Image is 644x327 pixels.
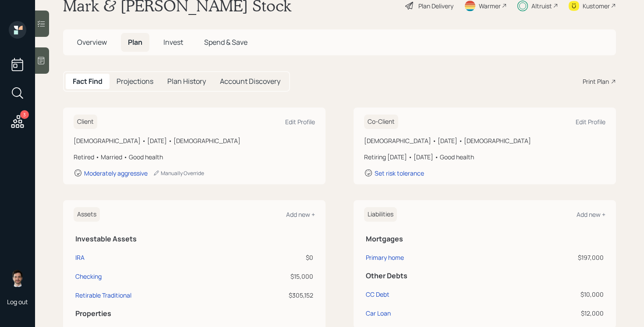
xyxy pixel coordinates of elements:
[366,290,389,299] div: CC Debt
[583,1,610,11] div: Kustomer
[73,77,103,86] h5: Fact Find
[577,210,605,219] div: Add new +
[20,110,29,119] div: 3
[418,1,453,11] div: Plan Delivery
[233,291,313,300] div: $305,152
[163,37,183,47] span: Invest
[75,253,85,262] div: IRA
[576,118,605,126] div: Edit Profile
[364,207,397,222] h6: Liabilities
[366,253,404,262] div: Primary home
[583,77,609,86] div: Print Plan
[220,77,280,86] h5: Account Discovery
[366,272,604,280] h5: Other Debts
[9,270,26,287] img: jonah-coleman-headshot.png
[75,291,131,300] div: Retirable Traditional
[84,169,148,177] div: Moderately aggressive
[75,272,102,281] div: Checking
[153,169,204,177] div: Manually Override
[364,115,398,129] h6: Co-Client
[74,152,315,162] div: Retired • Married • Good health
[233,272,313,281] div: $15,000
[74,136,315,145] div: [DEMOGRAPHIC_DATA] • [DATE] • [DEMOGRAPHIC_DATA]
[167,77,206,86] h5: Plan History
[531,1,552,11] div: Altruist
[204,37,248,47] span: Spend & Save
[74,207,100,222] h6: Assets
[366,235,604,243] h5: Mortgages
[507,309,604,318] div: $12,000
[364,152,605,162] div: Retiring [DATE] • [DATE] • Good health
[75,309,313,318] h5: Properties
[75,235,313,243] h5: Investable Assets
[233,253,313,262] div: $0
[375,169,424,177] div: Set risk tolerance
[364,136,605,145] div: [DEMOGRAPHIC_DATA] • [DATE] • [DEMOGRAPHIC_DATA]
[128,37,142,47] span: Plan
[286,210,315,219] div: Add new +
[507,253,604,262] div: $197,000
[117,77,153,86] h5: Projections
[77,37,107,47] span: Overview
[507,290,604,299] div: $10,000
[74,115,97,129] h6: Client
[479,1,501,11] div: Warmer
[7,298,28,306] div: Log out
[285,118,315,126] div: Edit Profile
[366,309,391,318] div: Car Loan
